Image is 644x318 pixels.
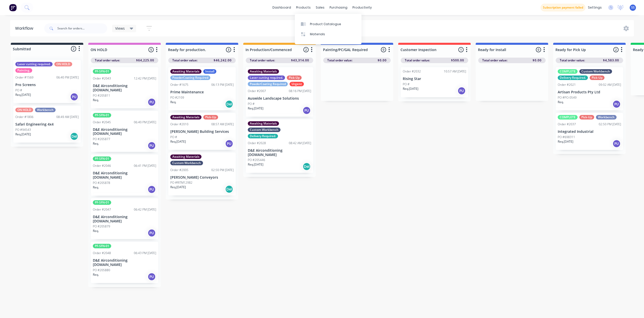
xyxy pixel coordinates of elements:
div: 06:43 PM [DATE] [134,251,156,255]
p: Req. [93,98,99,102]
p: Safari Engineering 4x4 [15,122,79,127]
div: purchasing [327,4,350,11]
div: Pick-Up [579,115,594,120]
div: Awaiting MaterialsCustom WorkbenchOrder #200502:50 PM [DATE][PERSON_NAME] ConveyorsPO #RITM12982R... [168,152,236,196]
div: PU [148,273,156,281]
span: $0.00 [533,58,542,63]
span: $46,242.00 [214,58,232,63]
div: 10:57 AM [DATE] [444,69,466,74]
p: PO #94543 [15,128,31,132]
span: Total order value: [405,58,430,63]
p: Req. [DATE] [170,139,186,144]
p: Artisan Products Pty Ltd [558,90,621,94]
div: PF-SFN-01Order #204506:40 PM [DATE]D&E Airconditioning [DOMAIN_NAME]PO #205877Req.PU [91,111,158,152]
div: PU [225,140,233,148]
div: Awaiting MaterialsInstallPowderCoating RequiredOrder #167506:13 PM [DATE]Prime MaintenancePO #210... [168,67,236,110]
p: PO #PO-0549 [558,95,577,100]
div: Install [203,69,216,74]
p: Req. [DATE] [403,87,418,91]
div: 02:50 PM [DATE] [599,122,621,127]
div: 06:41 PM [DATE] [134,164,156,168]
span: $43,314.00 [291,58,309,63]
p: Req. [93,272,99,277]
div: Order #2048 [93,251,111,255]
div: Product Catalogue [310,22,341,26]
p: [PERSON_NAME] Building Services [170,130,234,134]
div: 08:42 AM [DATE] [289,141,311,145]
p: PO # [248,102,255,106]
div: PF-SFN-01 [93,69,111,74]
div: Laser cutting required. [15,62,53,66]
p: PO #205811 [93,93,110,98]
div: Workbench [596,115,617,120]
div: Order #1806 [15,115,33,119]
p: D&E Airconditioning [DOMAIN_NAME] [93,84,156,92]
div: Order #2021 [558,83,576,87]
div: PU [148,229,156,237]
div: COMPLETECustom WorkbenchDelivery Required.Pick-UpOrder #202109:02 AM [DATE]Artisan Products Pty L... [556,67,623,110]
p: D&E Airconditioning [DOMAIN_NAME] [93,171,156,180]
div: PowderCoating Required [248,82,288,86]
p: Pro Screens [15,83,79,87]
div: Laser cutting required. [248,75,285,80]
p: Req. [DATE] [248,106,263,111]
div: PU [148,142,156,150]
img: Factory [9,4,17,11]
p: PO #205877 [93,137,110,141]
div: Urgent [290,82,304,86]
div: Pick-Up [287,75,302,80]
div: Order #2010 [170,122,188,127]
div: PU [148,185,156,193]
span: Total order value: [482,58,507,63]
div: Awaiting Materials [248,121,279,126]
span: Total order value: [95,58,120,63]
div: COMPLETE [558,115,578,120]
div: Awaiting Materials [248,69,279,74]
div: Awaiting Materials [170,115,202,120]
p: Auswide Landscape Solutions [248,96,311,101]
div: Awaiting Materials [170,154,202,159]
div: Custom Workbench [170,161,203,165]
span: Views [115,26,125,31]
div: PF-SFN-01Order #204806:43 PM [DATE]D&E Airconditioning [DOMAIN_NAME]PO #205880Req.PU [91,242,158,283]
p: Req. [170,100,176,104]
p: Req. [DATE] [170,185,186,189]
span: $0.00 [378,58,387,63]
p: D&E Airconditioning [DOMAIN_NAME] [93,215,156,223]
div: Awaiting MaterialsPick-UpOrder #201008:57 AM [DATE][PERSON_NAME] Building ServicesPO #Req.[DATE]PU [168,113,236,150]
span: Total order value: [250,58,275,63]
div: PF-SFN-01Order #204706:42 PM [DATE]D&E Airconditioning [DOMAIN_NAME]PO #205879Req.PU [91,198,158,240]
div: PF-SFN-01Order #204312:42 PM [DATE]D&E Airconditioning [DOMAIN_NAME]PO #205811Req.PU [91,67,158,108]
div: Custom Workbench [248,128,280,132]
div: Materials [310,32,325,36]
span: $64,225.00 [136,58,154,63]
div: 02:50 PM [DATE] [211,168,234,172]
span: SS [631,5,635,10]
div: 08:49 AM [DATE] [56,115,79,119]
p: PO #2109 [170,95,184,100]
p: PO #205446 [248,158,265,162]
p: PO #205879 [93,224,110,229]
p: D&E Airconditioning [DOMAIN_NAME] [93,258,156,267]
input: Search for orders... [57,23,107,33]
div: COMPLETE [558,69,578,74]
div: ON HOLDWorkbenchOrder #180608:49 AM [DATE]Safari Engineering 4x4PO #94543Req.[DATE]Del [13,106,81,143]
div: Order #2007 [248,89,266,93]
div: Workflow [15,25,36,31]
span: Total order value: [327,58,352,63]
div: Order #1569 [15,75,33,80]
div: ON HOLD [54,62,72,66]
div: Del [70,132,78,140]
a: Materials [295,29,361,39]
span: Total order value: [560,58,585,63]
button: Subscription payment failed [541,4,585,11]
div: Del [225,100,233,108]
div: PU [613,100,621,108]
div: 06:42 PM [DATE] [134,207,156,212]
p: PO #205878 [93,181,110,185]
div: Awaiting MaterialsCustom WorkbenchDelivery Required.Order #202808:42 AM [DATE]D&E Airconditioning... [246,119,313,173]
div: PF-SFN-01 [93,244,111,248]
span: $500.00 [451,58,464,63]
p: Integrated Industrial [558,130,621,134]
div: Laser cutting required.ON HOLDPainting.Order #156906:40 PM [DATE]Pro ScreensPO #Req.[DATE]PU [13,60,81,103]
